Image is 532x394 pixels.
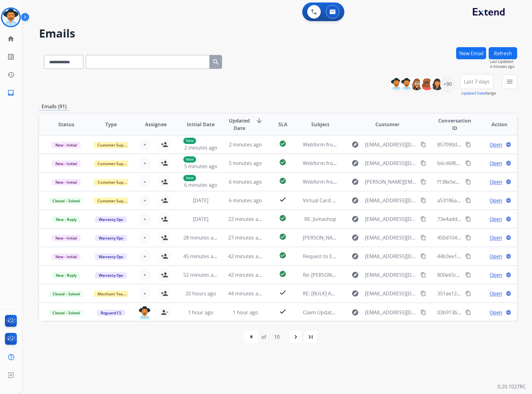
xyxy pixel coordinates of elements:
[489,47,517,59] button: Refresh
[506,179,511,185] mat-icon: language
[184,144,217,151] span: 2 minutes ago
[39,103,69,110] p: Emails (91)
[143,234,146,241] span: +
[375,121,399,128] span: Customer
[143,215,146,223] span: +
[161,178,168,186] mat-icon: person_add
[138,231,151,244] button: +
[303,271,384,278] span: Re: [PERSON_NAME] Ring Warranty
[351,234,359,241] mat-icon: explore
[365,141,417,148] span: [EMAIL_ADDRESS][DOMAIN_NAME]
[490,215,502,223] span: Open
[304,216,336,222] span: RE: Jomashop
[303,290,460,297] span: RE: [BULK] Action required: Extend claim approved for replacement
[138,138,151,151] button: +
[490,309,502,316] span: Open
[95,216,127,223] span: Warranty Ops
[437,160,530,167] span: b6cd6f8c-486d-43d3-92ed-0bf38babecf5
[421,142,426,147] mat-icon: content_copy
[95,235,127,241] span: Warranty Ops
[143,178,146,186] span: +
[365,159,417,167] span: [EMAIL_ADDRESS][DOMAIN_NAME]
[307,333,314,341] mat-icon: last_page
[7,71,15,78] mat-icon: history
[311,121,329,128] span: Subject
[465,272,471,278] mat-icon: content_copy
[49,198,83,204] span: Closed – Solved
[506,291,511,296] mat-icon: language
[365,178,417,186] span: [PERSON_NAME][EMAIL_ADDRESS][DOMAIN_NAME]
[490,59,517,64] span: Last Updated:
[228,290,264,297] span: 44 minutes ago
[279,252,286,259] mat-icon: check_circle
[229,141,262,148] span: 2 minutes ago
[212,58,220,66] mat-icon: search
[2,9,20,26] img: avatar
[303,178,482,185] span: Webform from [PERSON_NAME][EMAIL_ADDRESS][DOMAIN_NAME] on [DATE]
[105,121,117,128] span: Type
[303,141,443,148] span: Webform from [EMAIL_ADDRESS][DOMAIN_NAME] on [DATE]
[421,198,426,203] mat-icon: content_copy
[279,159,286,166] mat-icon: check_circle
[228,216,264,222] span: 22 minutes ago
[421,310,426,315] mat-icon: content_copy
[421,160,426,166] mat-icon: content_copy
[437,178,528,185] span: f138e5e1-d7f1-4a85-9384-ab815a34cffe
[161,197,168,204] mat-icon: person_add
[421,272,426,278] mat-icon: content_copy
[278,121,287,128] span: SLA
[490,234,502,241] span: Open
[351,159,359,167] mat-icon: explore
[461,91,485,96] button: Updated Date
[292,333,299,341] mat-icon: navigate_next
[279,289,286,296] mat-icon: check
[437,141,530,148] span: 857090dd-223c-40c7-8aa8-8f66cc0f063a
[365,234,417,241] span: [EMAIL_ADDRESS][DOMAIN_NAME]
[95,253,127,260] span: Warranty Ops
[228,234,264,241] span: 27 minutes ago
[52,235,81,241] span: New - Initial
[490,159,502,167] span: Open
[351,178,359,186] mat-icon: explore
[52,253,81,260] span: New - Initial
[261,333,266,341] div: of
[365,197,417,204] span: [EMAIL_ADDRESS][DOMAIN_NAME]
[49,291,83,297] span: Closed – Solved
[138,269,151,281] button: +
[143,253,146,260] span: +
[365,253,417,260] span: [EMAIL_ADDRESS][DOMAIN_NAME]
[94,291,130,297] span: Merchant Team
[161,290,168,297] mat-icon: person_add
[229,178,262,185] span: 6 minutes ago
[437,290,532,297] span: 351ae120-4382-41a5-8205-b670f5297e62
[161,271,168,279] mat-icon: person_add
[490,141,502,148] span: Open
[52,179,81,186] span: New - Initial
[138,306,151,319] img: agent-avatar
[279,196,286,203] mat-icon: check
[351,290,359,297] mat-icon: explore
[490,271,502,279] span: Open
[49,310,83,316] span: Closed – Solved
[440,77,455,92] div: +90
[472,114,517,135] th: Action
[97,310,125,316] span: Reguard CS
[506,272,511,278] mat-icon: language
[279,177,286,185] mat-icon: check_circle
[7,35,15,43] mat-icon: home
[184,163,217,170] span: 5 minutes ago
[303,309,380,316] span: Claim Update: Parts not available
[351,197,359,204] mat-icon: explore
[185,290,216,297] span: 20 hours ago
[138,176,151,188] button: +
[183,253,219,260] span: 45 minutes ago
[490,253,502,260] span: Open
[143,290,146,297] span: +
[490,290,502,297] span: Open
[161,234,168,241] mat-icon: person_add
[228,271,264,278] span: 42 minutes ago
[465,179,471,185] mat-icon: content_copy
[421,179,426,185] mat-icon: content_copy
[465,142,471,147] mat-icon: content_copy
[365,215,417,223] span: [EMAIL_ADDRESS][DOMAIN_NAME]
